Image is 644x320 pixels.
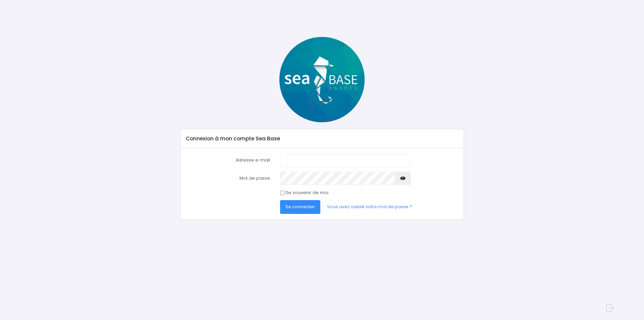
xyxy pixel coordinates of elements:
a: Vous avez oublié votre mot de passe ? [322,200,418,214]
label: Mot de passe [181,172,275,185]
label: Se souvenir de moi [285,189,328,196]
button: Se connecter [280,200,320,214]
span: Se connecter [285,203,315,210]
label: Adresse e-mail [181,153,275,167]
div: Connexion à mon compte Sea Base [180,129,463,148]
